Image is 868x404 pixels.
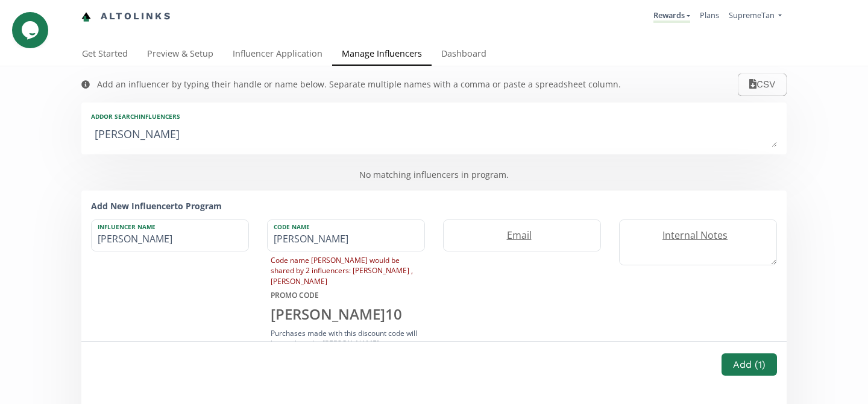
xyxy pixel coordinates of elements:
iframe: chat widget [12,12,51,48]
a: Influencer Application [223,43,332,67]
textarea: [PERSON_NAME] [91,123,777,147]
label: Email [444,229,588,242]
a: Dashboard [432,43,496,67]
a: Rewards [653,10,690,23]
label: Influencer Name [92,220,236,231]
a: Altolinks [81,7,172,27]
a: Plans [700,10,719,21]
div: Add or search INFLUENCERS [91,112,777,121]
button: Add (1) [722,353,777,376]
div: [PERSON_NAME] 10 [267,304,425,324]
button: CSV [738,74,787,96]
a: SupremeTan [729,10,782,24]
div: Add an influencer by typing their handle or name below. Separate multiple names with a comma or p... [97,78,621,90]
a: Get Started [72,43,137,67]
div: Code name [PERSON_NAME] would be shared by 2 influencers: [PERSON_NAME] , [PERSON_NAME] [267,251,425,289]
a: Preview & Setup [137,43,223,67]
span: SupremeTan [729,10,775,21]
label: Internal Notes [620,229,764,242]
div: No matching influencers in program. [81,159,787,191]
div: PROMO CODE [267,290,425,300]
div: Purchases made with this discount code will be attributed to [PERSON_NAME] . [267,328,425,349]
label: Code Name [268,220,412,231]
a: Manage Influencers [332,43,432,67]
img: favicon-32x32.png [81,12,91,22]
strong: Add New Influencer to Program [91,200,222,212]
